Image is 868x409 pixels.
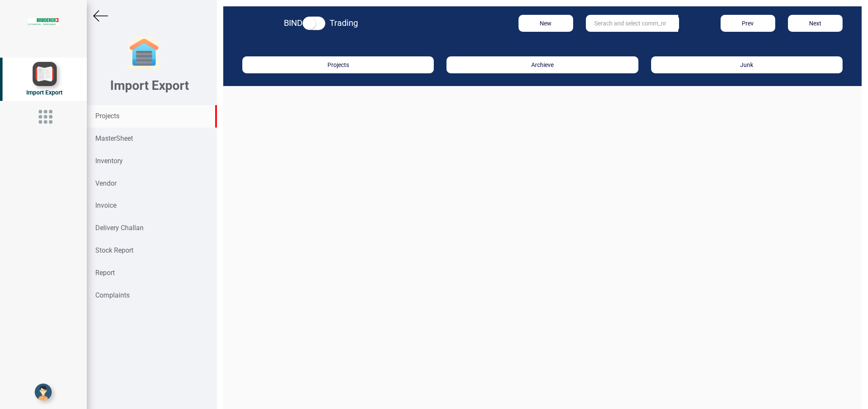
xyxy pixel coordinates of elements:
button: New [519,15,573,32]
strong: Projects [95,112,119,120]
button: Junk [651,56,843,73]
button: Next [788,15,843,32]
strong: MasterSheet [95,134,133,142]
strong: BIND [284,18,302,28]
img: garage-closed.png [127,36,161,70]
strong: Delivery Challan [95,224,144,232]
strong: Vendor [95,179,116,187]
strong: Report [95,269,115,277]
input: Serach and select comm_nr [586,15,678,32]
strong: Invoice [95,201,116,209]
strong: Inventory [95,157,123,165]
span: Import Export [26,89,63,96]
button: Archieve [446,56,638,73]
button: Prev [721,15,775,32]
button: Projects [242,56,434,73]
strong: Complaints [95,291,130,299]
strong: Stock Report [95,246,133,254]
b: Import Export [110,78,189,93]
strong: Trading [330,18,358,28]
